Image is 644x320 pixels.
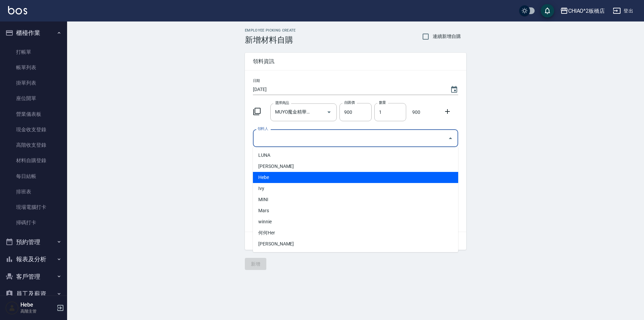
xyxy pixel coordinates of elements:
[568,7,605,15] div: CHIAO^2板橋店
[3,250,64,268] button: 報表及分析
[20,302,55,308] h5: Hebe
[3,215,64,230] a: 掃碼打卡
[3,153,64,168] a: 材料自購登錄
[8,6,27,14] img: Logo
[3,122,64,137] a: 現金收支登錄
[3,106,64,122] a: 營業儀表板
[445,133,456,144] button: Close
[253,78,260,83] label: 日期
[3,24,64,42] button: 櫃檯作業
[3,60,64,75] a: 帳單列表
[344,100,355,105] label: 自購價
[253,172,458,183] li: Hebe
[433,33,461,40] span: 連續新增自購
[253,84,443,95] input: YYYY/MM/DD
[258,126,268,131] label: 領料人
[3,285,64,303] button: 員工及薪資
[245,232,466,250] div: 合計： 900
[245,35,296,45] h3: 新增材料自購
[3,268,64,285] button: 客戶管理
[409,109,424,116] p: 900
[3,169,64,184] a: 每日結帳
[3,137,64,153] a: 高階收支登錄
[5,301,19,315] img: Person
[253,238,458,249] li: [PERSON_NAME]
[253,183,458,194] li: Ivy
[324,107,334,118] button: Open
[275,100,289,105] label: 選擇商品
[3,199,64,215] a: 現場電腦打卡
[3,91,64,106] a: 座位開單
[541,4,554,17] button: save
[245,28,296,33] h2: Employee Picking Create
[253,194,458,205] li: MINI
[253,227,458,238] li: 何何Her
[3,184,64,199] a: 排班表
[379,100,386,105] label: 數量
[253,205,458,216] li: Mars
[253,58,458,65] span: 領料資訊
[557,4,608,18] button: CHIAO^2板橋店
[3,233,64,251] button: 預約管理
[3,44,64,60] a: 打帳單
[446,82,462,98] button: Choose date, selected date is 2025-09-11
[610,5,636,17] button: 登出
[253,150,458,161] li: LUNA
[253,161,458,172] li: [PERSON_NAME]
[3,75,64,91] a: 掛單列表
[253,216,458,227] li: winnie
[20,308,55,314] p: 高階主管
